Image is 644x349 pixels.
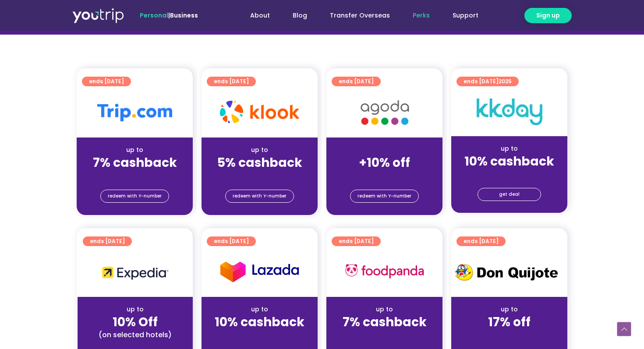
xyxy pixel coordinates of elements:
div: (for stays only) [333,330,435,339]
div: (for stays only) [84,171,186,180]
a: ends [DATE] [332,77,381,86]
strong: 10% cashback [464,153,554,170]
a: ends [DATE] [207,236,256,246]
div: up to [458,305,560,314]
span: get deal [499,188,520,201]
a: redeem with Y-number [350,190,419,203]
strong: 10% cashback [215,314,304,331]
a: ends [DATE] [332,236,381,246]
div: up to [209,305,311,314]
a: ends [DATE] [207,77,256,86]
div: (for stays only) [458,169,560,179]
span: | [140,11,198,20]
a: Blog [281,7,318,24]
div: (for stays only) [333,171,435,180]
div: (for stays only) [209,171,311,180]
a: ends [DATE] [456,236,506,246]
div: up to [85,305,186,314]
span: 2025 [499,78,512,85]
a: About [239,7,281,24]
span: ends [DATE] [464,77,512,86]
strong: 7% cashback [343,314,427,331]
span: ends [DATE] [464,236,499,246]
span: ends [DATE] [339,236,374,246]
a: Transfer Overseas [318,7,401,24]
span: redeem with Y-number [357,190,411,202]
a: redeem with Y-number [100,190,169,203]
div: (for stays only) [458,330,560,339]
span: Sign up [536,11,560,20]
a: get deal [478,188,541,201]
a: Sign up [524,8,572,23]
span: ends [DATE] [89,77,124,86]
div: up to [333,305,435,314]
span: up to [376,145,393,154]
div: up to [458,144,560,153]
span: ends [DATE] [214,77,249,86]
a: redeem with Y-number [225,190,294,203]
strong: 10% Off [113,314,158,331]
a: Perks [401,7,441,24]
a: ends [DATE] [83,236,132,246]
a: ends [DATE]2025 [456,77,519,86]
span: redeem with Y-number [108,190,162,202]
a: ends [DATE] [82,77,131,86]
strong: 7% cashback [93,154,177,171]
div: up to [84,145,186,155]
div: (for stays only) [209,330,311,339]
span: redeem with Y-number [233,190,287,202]
div: (on selected hotels) [85,330,186,339]
span: ends [DATE] [339,77,374,86]
span: ends [DATE] [214,236,249,246]
strong: 5% cashback [217,154,302,171]
strong: 17% off [488,314,531,331]
strong: +10% off [359,154,410,171]
span: ends [DATE] [90,236,125,246]
span: Personal [140,11,168,20]
a: Business [170,11,198,20]
nav: Menu [222,7,490,24]
div: up to [209,145,311,155]
a: Support [441,7,490,24]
